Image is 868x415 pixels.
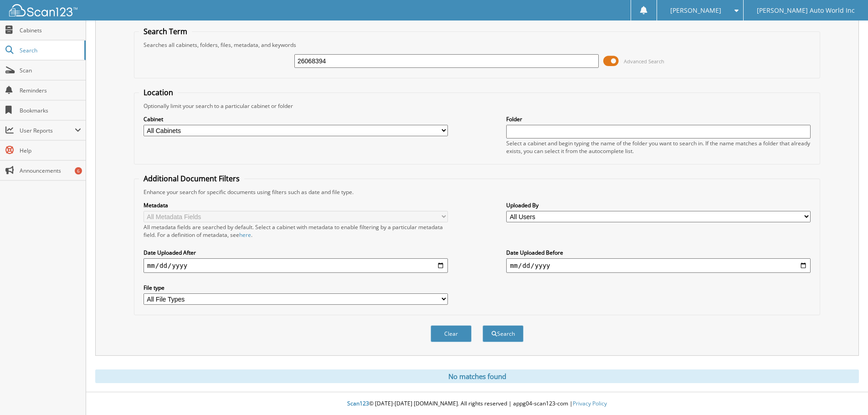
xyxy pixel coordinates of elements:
a: Privacy Policy [573,400,607,407]
span: Advanced Search [624,58,664,65]
label: Metadata [144,201,448,209]
input: end [506,258,811,273]
span: [PERSON_NAME] [670,8,721,13]
label: Folder [506,115,811,123]
span: Reminders [20,87,81,94]
input: start [144,258,448,273]
label: Date Uploaded After [144,249,448,256]
div: All metadata fields are searched by default. Select a cabinet with metadata to enable filtering b... [144,223,448,239]
span: Scan123 [347,400,369,407]
span: [PERSON_NAME] Auto World Inc [757,8,855,13]
button: Search [483,325,524,342]
div: Enhance your search for specific documents using filters such as date and file type. [139,188,815,196]
img: scan123-logo-white.svg [9,4,77,16]
div: Select a cabinet and begin typing the name of the folder you want to search in. If the name match... [506,139,811,155]
legend: Search Term [139,26,192,36]
legend: Additional Document Filters [139,174,244,184]
a: here [239,231,251,239]
div: 6 [75,167,82,174]
legend: Location [139,87,178,97]
button: Clear [431,325,472,342]
span: Announcements [20,167,81,174]
label: Cabinet [144,115,448,123]
label: Uploaded By [506,201,811,209]
div: Optionally limit your search to a particular cabinet or folder [139,102,815,110]
span: Search [20,46,80,54]
div: No matches found [95,369,859,383]
span: Cabinets [20,26,81,34]
div: © [DATE]-[DATE] [DOMAIN_NAME]. All rights reserved | appg04-scan123-com | [86,393,868,415]
label: File type [144,284,448,292]
span: Scan [20,67,81,74]
label: Date Uploaded Before [506,249,811,256]
iframe: Chat Widget [822,371,868,415]
span: User Reports [20,127,75,134]
span: Help [20,147,81,154]
div: Searches all cabinets, folders, files, metadata, and keywords [139,41,815,49]
span: Bookmarks [20,107,81,114]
